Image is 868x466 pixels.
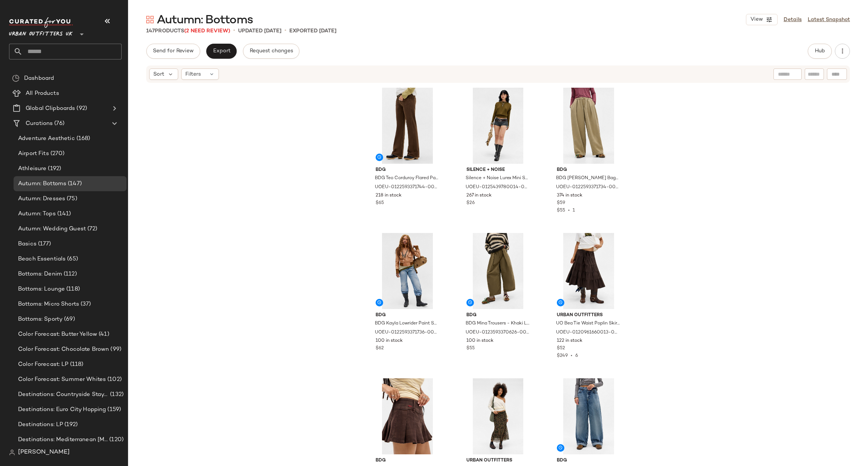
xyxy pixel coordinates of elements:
span: 122 in stock [557,338,582,344]
span: Autumn: Bottoms [18,180,66,188]
span: Destinations: Countryside Staycation [18,390,108,399]
span: BDG [376,167,439,174]
span: (102) [106,375,122,384]
p: Exported [DATE] [289,27,336,35]
span: Bottoms: Denim [18,270,62,279]
span: Color Forecast: Summer Whites [18,375,106,384]
span: Curations [26,119,53,128]
span: Basics [18,240,37,248]
span: Silence + Noise [466,167,530,174]
span: 100 in stock [466,338,494,344]
span: • [233,26,235,35]
span: 100 in stock [376,338,403,344]
span: • [568,353,575,358]
span: (37) [79,300,91,309]
img: svg%3e [12,75,20,82]
span: (141) [56,210,71,218]
span: BDG [376,457,439,464]
span: 147 [146,28,155,34]
img: 0123593370626_036_a2 [460,233,536,309]
p: updated [DATE] [238,27,281,35]
span: $249 [557,353,568,358]
span: Bottoms: Micro Shorts [18,300,79,309]
button: Request changes [243,44,300,59]
span: Autumn: Tops [18,210,56,218]
span: 218 in stock [376,192,402,199]
span: 6 [575,353,578,358]
span: UO Bea Tie Waist Poplin Skirt - Chocolate M at Urban Outfitters [556,320,620,327]
span: [PERSON_NAME] [18,448,70,457]
span: Filters [185,70,201,78]
span: Urban Outfitters UK [9,26,73,39]
img: 0120961660013_021_a2 [551,233,627,309]
button: Send for Review [146,44,200,59]
img: svg%3e [9,449,15,455]
img: 0120641640293_029_a2 [460,378,536,454]
span: • [565,208,573,213]
span: All Products [26,89,59,98]
button: View [746,14,778,25]
span: BDG [557,457,620,464]
span: Urban Outfitters [466,457,530,464]
img: svg%3e [146,16,154,23]
span: Beach Essentials [18,255,66,263]
span: (168) [75,134,90,143]
span: BDG Kayla Lowrider Paint Splatter Jeans - Vintage Denim Medium 30W 32L at Urban Outfitters [375,320,439,327]
span: (159) [106,405,121,414]
span: (120) [108,436,124,444]
span: Destinations: Mediterranean [MEDICAL_DATA] [18,436,108,444]
span: Destinations: Euro City Hopping [18,405,106,414]
span: 267 in stock [466,192,492,199]
span: Athleisure [18,164,46,173]
span: BDG Teo Corduroy Flared Pants - Brown 28W 30L at Urban Outfitters [375,175,439,182]
span: Request changes [249,48,293,54]
span: Sort [153,70,164,78]
span: Export [212,48,230,54]
span: Airport Fits [18,149,49,158]
span: (99) [109,345,121,354]
span: (192) [63,420,78,429]
img: 0125439780014_007_a2 [460,88,536,164]
span: (270) [49,149,65,158]
span: Color Forecast: LP [18,360,69,369]
span: 374 in stock [557,192,582,199]
span: BDG [466,312,530,319]
span: $65 [376,200,384,207]
span: $55 [557,208,565,213]
span: Global Clipboards [26,104,75,113]
span: Adventure Aesthetic [18,134,75,143]
span: (75) [65,195,77,203]
span: $26 [466,200,475,207]
span: Bottoms: Sporty [18,315,63,324]
span: View [750,17,763,23]
span: UOEU-0120961660013-000-021 [556,329,620,336]
img: 0120593370468_020_a2 [370,378,445,454]
span: $55 [466,345,475,352]
span: (118) [65,285,80,294]
span: Color Forecast: Butter Yellow [18,330,97,339]
span: (147) [66,180,82,188]
span: (177) [37,240,51,248]
span: (2 Need Review) [184,28,230,34]
span: Color Forecast: Chocolate Brown [18,345,109,354]
span: (92) [75,104,87,113]
div: Products [146,27,230,35]
span: 1 [573,208,575,213]
span: (72) [86,225,98,233]
span: BDG Mina Trousers - Khaki L at Urban Outfitters [466,320,529,327]
img: 0122593371734_012_a2 [551,88,627,164]
button: Hub [808,44,832,59]
span: (132) [108,390,124,399]
span: (112) [62,270,77,279]
span: UOEU-0122593371744-000-020 [375,184,439,191]
span: Bottoms: Lounge [18,285,65,294]
span: (76) [53,119,64,128]
img: 0122593371736_107_b2 [370,233,445,309]
span: Send for Review [153,48,194,54]
span: Autumn: Bottoms [157,13,253,28]
span: (41) [97,330,109,339]
img: 0122593371744_020_a2 [370,88,445,164]
span: $59 [557,200,565,207]
span: UOEU-0122593371736-000-107 [375,329,439,336]
span: BDG [376,312,439,319]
